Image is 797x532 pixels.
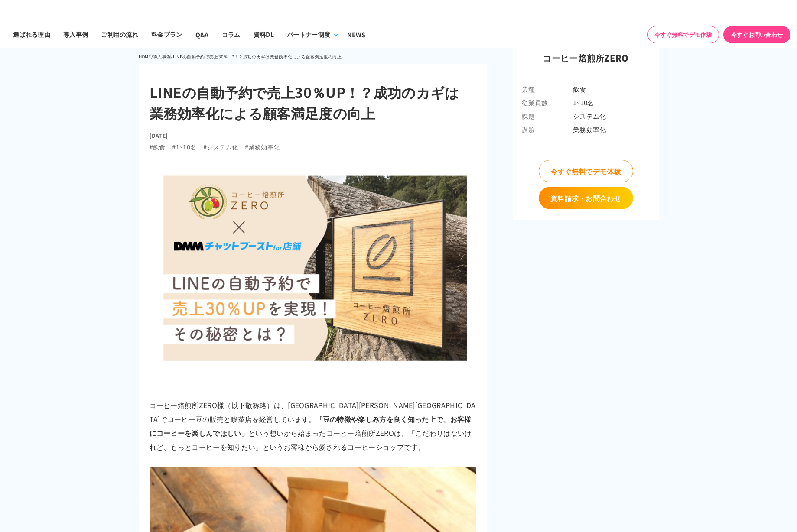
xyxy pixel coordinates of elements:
li: / [171,52,172,62]
span: 業種 [522,84,573,94]
a: NEWS [341,21,372,48]
li: #業務効率化 [245,143,280,152]
a: 資料請求・お問合わせ [539,187,633,209]
div: パートナー制度 [287,30,330,39]
a: 今すぐ無料でデモ体験 [647,26,719,43]
a: コラム [215,21,247,48]
time: [DATE] [150,132,168,139]
a: 今すぐ無料でデモ体験 [539,160,633,182]
li: / [151,52,153,62]
span: 課題 [522,125,573,134]
li: #飲食 [150,143,166,152]
a: 導入事例 [153,53,171,60]
a: HOME [139,53,151,60]
p: コーヒー焙煎所ZERO様（以下敬称略）は、[GEOGRAPHIC_DATA][PERSON_NAME][GEOGRAPHIC_DATA]でコーヒー豆の販売と喫茶店を経営しています。 という想いか... [150,398,476,454]
span: 飲食 [573,84,650,94]
span: 1~10名 [573,98,650,107]
strong: 「豆の特徴や楽しみ方を良く知った上で、お客様にコーヒーを楽しんでほしい」 [150,414,472,438]
span: システム化 [573,111,650,120]
span: 従業員数 [522,98,573,107]
h1: LINEの自動予約で売上30％UP！？成功のカギは 業務効率化による顧客満足度の向上 [150,81,476,123]
a: 今すぐお問い合わせ [723,26,790,43]
a: ご利用の流れ [94,21,145,48]
span: 課題 [522,111,573,120]
a: 料金プラン [145,21,189,48]
a: Q&A [189,21,215,48]
a: 選ばれる理由 [7,21,57,48]
a: 導入事例 [57,21,94,48]
span: 業務効率化 [573,125,650,134]
a: 資料DL [247,21,280,48]
li: LINEの自動予約で売上30％UP！？成功のカギは業務効率化による顧客満足度の向上 [173,52,342,62]
h3: コーヒー焙煎所ZERO [522,52,650,71]
li: #1~10名 [172,143,196,152]
li: #システム化 [203,143,238,152]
